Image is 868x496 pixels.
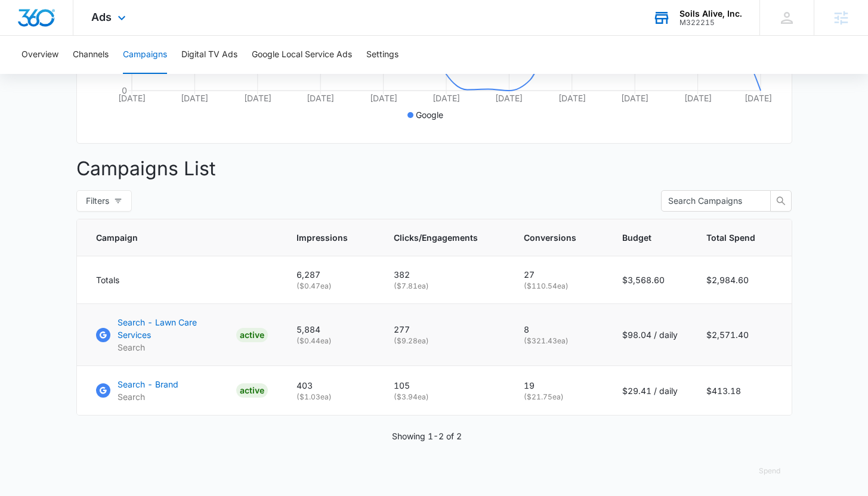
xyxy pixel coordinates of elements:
[118,341,231,354] p: Search
[296,379,365,392] p: 403
[394,281,495,292] p: ( $7.81 ea)
[296,231,348,244] span: Impressions
[692,256,792,304] td: $2,984.60
[243,93,271,103] tspan: [DATE]
[96,378,268,403] a: Google AdsSearch - BrandSearchACTIVE
[296,281,365,292] p: ( $0.47 ea)
[73,36,109,74] button: Channels
[668,194,754,207] input: Search Campaigns
[394,336,495,346] p: ( $9.28 ea)
[524,231,576,244] span: Conversions
[394,392,495,402] p: ( $3.94 ea)
[394,268,495,281] p: 382
[118,316,231,341] p: Search - Lawn Care Services
[524,281,594,292] p: ( $110.54 ea)
[366,36,399,74] button: Settings
[416,108,443,121] p: Google
[96,328,110,342] img: Google Ads
[622,274,678,286] p: $3,568.60
[96,231,251,244] span: Campaign
[307,93,334,103] tspan: [DATE]
[692,366,792,416] td: $413.18
[21,36,58,74] button: Overview
[118,390,178,403] p: Search
[679,9,742,18] div: account name
[252,36,352,74] button: Google Local Service Ads
[524,323,594,336] p: 8
[118,378,178,390] p: Search - Brand
[771,196,791,206] span: search
[236,383,268,398] div: ACTIVE
[76,154,792,183] p: Campaigns List
[433,93,460,103] tspan: [DATE]
[770,190,792,212] button: search
[96,383,110,398] img: Google Ads
[86,194,109,207] span: Filters
[123,36,167,74] button: Campaigns
[296,392,365,402] p: ( $1.03 ea)
[684,93,711,103] tspan: [DATE]
[706,231,755,244] span: Total Spend
[524,336,594,346] p: ( $321.43 ea)
[747,457,792,485] button: Spend
[622,385,678,397] p: $29.41 / daily
[621,93,648,103] tspan: [DATE]
[622,231,660,244] span: Budget
[394,231,478,244] span: Clicks/Engagements
[181,36,237,74] button: Digital TV Ads
[524,392,594,402] p: ( $21.75 ea)
[692,304,792,366] td: $2,571.40
[524,268,594,281] p: 27
[558,93,585,103] tspan: [DATE]
[296,336,365,346] p: ( $0.44 ea)
[369,93,397,103] tspan: [DATE]
[122,85,127,95] tspan: 0
[524,379,594,392] p: 19
[181,93,208,103] tspan: [DATE]
[91,11,112,23] span: Ads
[236,328,268,342] div: ACTIVE
[622,328,678,341] p: $98.04 / daily
[679,18,742,27] div: account id
[96,316,268,354] a: Google AdsSearch - Lawn Care ServicesSearchACTIVE
[296,268,365,281] p: 6,287
[96,274,268,286] div: Totals
[296,323,365,336] p: 5,884
[118,93,146,103] tspan: [DATE]
[392,430,462,442] p: Showing 1-2 of 2
[744,93,771,103] tspan: [DATE]
[394,379,495,392] p: 105
[76,190,132,212] button: Filters
[495,93,523,103] tspan: [DATE]
[394,323,495,336] p: 277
